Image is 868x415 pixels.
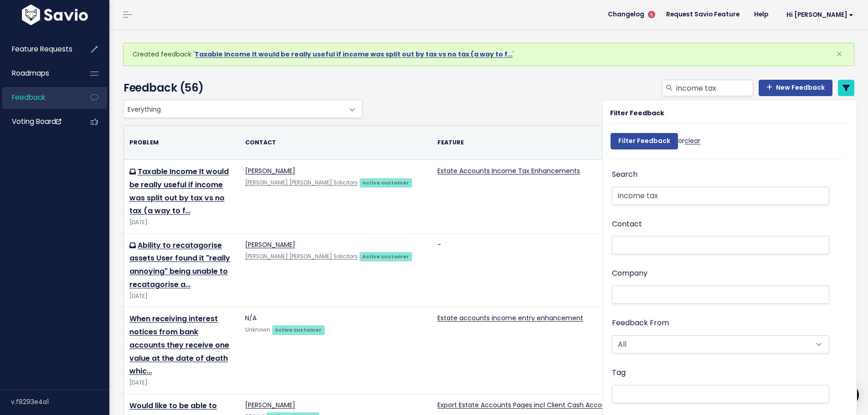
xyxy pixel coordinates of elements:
[648,11,655,18] span: 5
[245,253,358,260] a: [PERSON_NAME] [PERSON_NAME] Solicitors
[776,8,861,22] a: Hi [PERSON_NAME]
[2,111,76,132] a: Voting Board
[245,240,295,249] a: [PERSON_NAME]
[608,11,644,18] span: Changelog
[612,218,642,231] label: Contact
[245,179,358,186] a: [PERSON_NAME] [PERSON_NAME] Solicitors
[611,133,678,149] input: Filter Feedback
[129,240,230,290] a: Ability to recatagorise assets User found it "really annoying" being unable to recatagorise a…
[124,100,344,118] span: Everything
[12,44,72,54] span: Feature Requests
[240,307,432,394] td: N/A
[612,187,829,205] input: Search Feedback
[362,179,409,186] strong: Active customer
[836,46,842,61] span: ×
[612,317,669,330] label: Feedback From
[437,313,583,323] a: Estate accounts income entry enhancement
[129,313,229,376] a: When receiving interest notices from bank accounts they receive one value at the date of death whic…
[610,108,664,118] strong: Filter Feedback
[129,166,229,216] a: Taxable Income It would be really useful if income was split out by tax vs no tax (a way to f…
[129,378,234,388] div: [DATE]
[129,218,234,227] div: [DATE]
[747,8,776,21] a: Help
[2,39,76,60] a: Feature Requests
[2,63,76,84] a: Roadmaps
[360,251,412,261] a: Active customer
[612,168,637,181] label: Search
[272,325,325,334] a: Active customer
[659,8,747,21] a: Request Savio Feature
[827,43,852,65] button: Close
[611,128,700,159] div: or
[2,87,76,108] a: Feedback
[612,366,626,379] label: Tag
[437,166,580,175] a: Estate Accounts Income Tax Enhancements
[123,43,854,66] div: Created feedback ' '
[684,136,700,145] a: clear
[12,117,61,126] span: Voting Board
[123,80,358,96] h4: Feedback (56)
[11,390,109,414] div: v.f8293e4a1
[12,68,49,78] span: Roadmaps
[245,326,270,333] span: Unknown
[12,92,45,102] span: Feedback
[612,267,647,280] label: Company
[432,233,639,307] td: -
[195,50,513,59] a: Taxable Income It would be really useful if income was split out by tax vs no tax (a way to f…
[240,126,432,159] th: Contact
[245,166,295,175] a: [PERSON_NAME]
[675,80,753,96] input: Search feedback...
[759,80,832,96] a: New Feedback
[360,178,412,187] a: Active customer
[129,292,234,301] div: [DATE]
[432,126,639,159] th: Feature
[20,5,90,25] img: logo-white.9d6f32f41409.svg
[124,126,240,159] th: Problem
[437,400,613,410] a: Export Estate Accounts Pages incl Client Cash Account
[786,11,853,18] span: Hi [PERSON_NAME]
[245,400,295,410] a: [PERSON_NAME]
[362,253,409,260] strong: Active customer
[275,326,322,333] strong: Active customer
[123,100,363,118] span: Everything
